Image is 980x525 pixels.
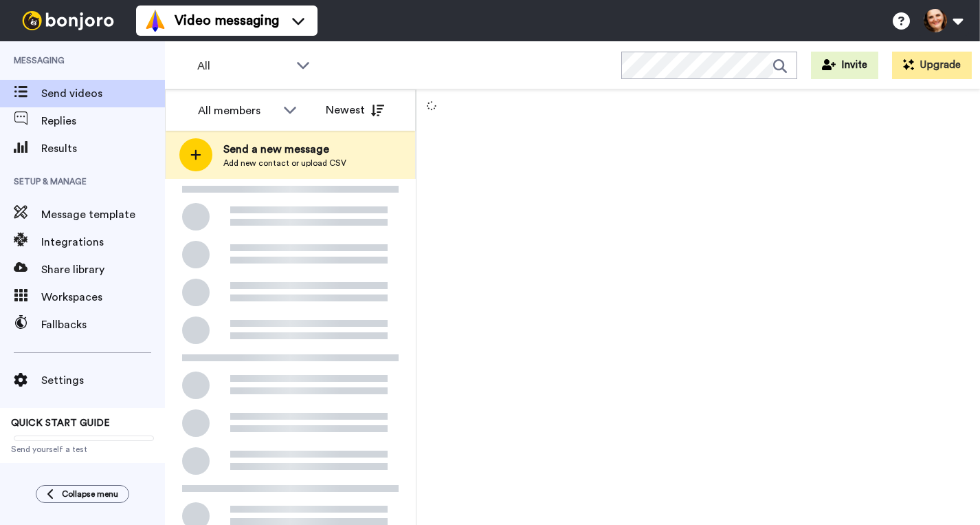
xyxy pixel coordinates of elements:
span: Video messaging [175,11,279,30]
span: Fallbacks [41,317,165,333]
button: Newest [315,96,394,124]
span: Workspaces [41,289,165,306]
span: Share library [41,261,165,278]
span: All [197,58,289,74]
div: All members [198,103,276,119]
span: Send videos [41,85,165,102]
img: bj-logo-header-white.svg [16,11,120,30]
img: vm-color.svg [144,10,166,32]
span: Replies [41,113,165,129]
button: Collapse menu [36,485,129,503]
span: Send yourself a test [11,444,154,455]
span: Message template [41,206,165,223]
span: Add new contact or upload CSV [223,158,346,169]
span: Settings [41,372,165,389]
span: Results [41,140,165,157]
button: Invite [811,52,878,79]
span: Send a new message [223,141,346,158]
span: Integrations [41,234,165,250]
span: QUICK START GUIDE [11,418,110,428]
span: Collapse menu [62,489,118,500]
button: Upgrade [892,52,972,79]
